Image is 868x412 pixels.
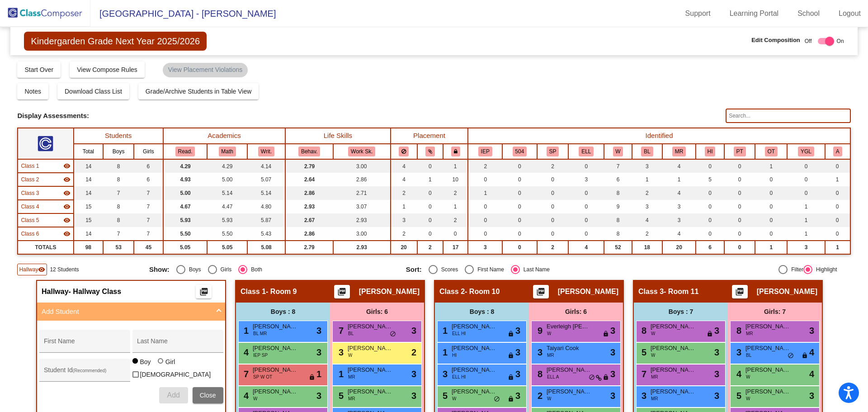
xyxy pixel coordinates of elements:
td: 1 [787,200,825,213]
td: 0 [787,173,825,186]
td: 0 [468,227,502,241]
span: 12 Students [50,265,79,274]
th: Black [632,144,662,159]
td: 0 [537,173,569,186]
td: 5.05 [207,241,247,254]
td: 20 [391,241,417,254]
input: First Name [44,341,125,348]
td: 0 [825,213,850,227]
td: 0 [568,227,604,241]
td: 0 [417,213,443,227]
div: First Name [474,265,504,274]
th: Identified [468,128,850,144]
input: Last Name [137,341,218,348]
mat-icon: visibility [38,266,45,273]
td: 8 [604,227,632,241]
td: 0 [568,159,604,173]
td: 2.93 [333,241,391,254]
td: 0 [755,173,787,186]
div: Boys : 7 [634,303,728,321]
mat-icon: visibility [63,203,71,210]
td: 0 [724,159,755,173]
td: 0 [537,213,569,227]
td: 4 [662,186,696,200]
button: Print Students Details [334,285,350,298]
mat-icon: visibility [63,217,71,224]
td: 8 [103,159,134,173]
td: 5.07 [247,173,285,186]
td: 0 [696,213,724,227]
td: 5.50 [207,227,247,241]
td: 14 [74,173,104,186]
button: YGL [798,147,814,156]
td: 1 [755,241,787,254]
td: 1 [787,227,825,241]
td: 17 [443,241,468,254]
button: Behav. [298,147,320,156]
td: 2 [468,159,502,173]
td: 9 [604,200,632,213]
span: Sort: [406,265,422,274]
div: Both [247,265,262,274]
td: 2 [537,159,569,173]
td: 4.29 [163,159,208,173]
button: IEP [478,147,492,156]
td: 0 [724,200,755,213]
th: Academics [163,128,286,144]
span: 3 [515,324,520,337]
td: 0 [417,186,443,200]
th: Keep away students [391,144,417,159]
span: [PERSON_NAME] [359,287,420,296]
td: 0 [502,173,537,186]
td: 0 [825,186,850,200]
button: HI [705,147,716,156]
td: 1 [662,173,696,186]
mat-icon: picture_as_pdf [535,287,546,300]
td: 5.87 [247,213,285,227]
td: 7 [103,186,134,200]
div: Boys : 8 [435,303,529,321]
td: 3 [632,159,662,173]
td: 0 [468,213,502,227]
mat-icon: picture_as_pdf [336,287,347,300]
span: [PERSON_NAME] [558,287,618,296]
td: 14 [74,159,104,173]
span: On [837,37,844,45]
td: 2 [632,186,662,200]
td: 3 [662,200,696,213]
a: Logout [831,6,868,21]
span: - Hallway Class [69,287,122,296]
td: 0 [502,186,537,200]
div: Last Name [520,265,550,274]
td: 0 [724,173,755,186]
button: PT [734,147,746,156]
td: 6 [134,159,163,173]
th: Keep with students [417,144,443,159]
td: 0 [443,227,468,241]
span: 3 [316,324,321,337]
button: Read. [175,147,195,156]
td: 4.93 [163,173,208,186]
td: 3.00 [333,159,391,173]
td: 52 [604,241,632,254]
td: 3 [662,213,696,227]
td: 3 [787,241,825,254]
th: Boys [103,144,134,159]
td: 7 [134,200,163,213]
td: 0 [568,213,604,227]
td: 6 [134,173,163,186]
button: Work Sk. [348,147,375,156]
td: 0 [468,173,502,186]
th: Keep with teacher [443,144,468,159]
td: 10 [443,173,468,186]
td: 2 [537,241,569,254]
a: Learning Portal [722,6,786,21]
div: Scores [438,265,458,274]
button: Close [193,387,223,403]
th: Individualized Education Plan [468,144,502,159]
td: 5.50 [163,227,208,241]
span: Class 2 [439,287,465,296]
div: Filter [788,265,803,274]
td: 5.93 [207,213,247,227]
td: 0 [696,159,724,173]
